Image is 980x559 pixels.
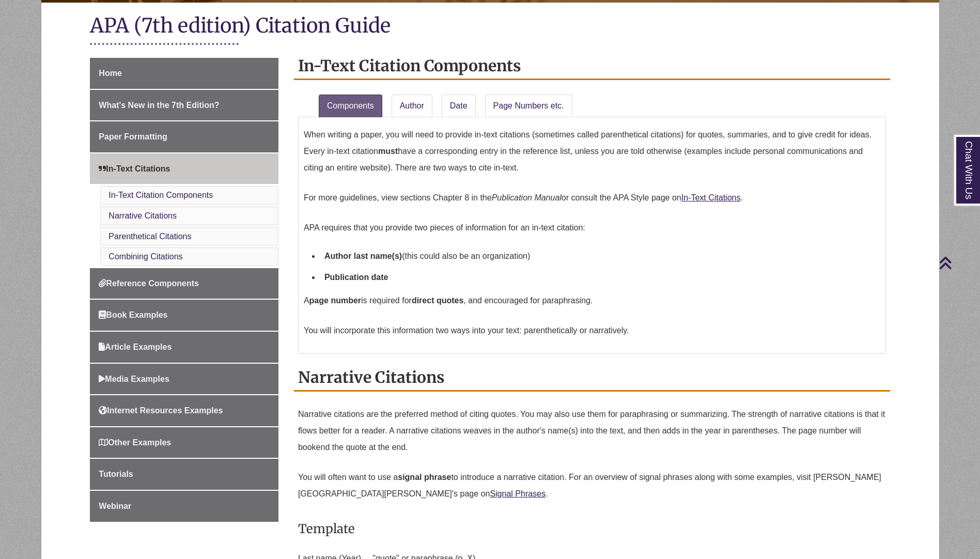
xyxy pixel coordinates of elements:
a: In-Text Citation Components [108,191,213,199]
strong: Author last name(s) [324,252,402,260]
a: Components [319,95,382,117]
p: You will incorporate this information two ways into your text: parenthetically or narratively. [304,318,880,343]
a: Book Examples [90,300,278,331]
span: Other Examples [99,438,171,447]
span: Home [99,69,121,77]
span: Paper Formatting [99,132,167,141]
strong: direct quotes [412,296,463,305]
a: Paper Formatting [90,121,278,152]
p: A is required for , and encouraged for paraphrasing. [304,288,880,313]
em: Publication Manual [492,193,562,202]
a: Back to Top [939,256,977,270]
h2: In-Text Citation Components [294,53,890,80]
h1: APA (7th edition) Citation Guide [90,13,890,40]
a: Article Examples [90,332,278,363]
a: Tutorials [90,459,278,490]
span: Book Examples [99,310,167,319]
p: For more guidelines, view sections Chapter 8 in the or consult the APA Style page on . [304,185,880,210]
h2: Narrative Citations [294,364,890,392]
p: APA requires that you provide two pieces of information for an in-text citation: [304,215,880,240]
li: (this could also be an organization) [320,245,880,267]
a: Reference Components [90,268,278,299]
span: Internet Resources Examples [99,406,223,415]
p: You will often want to use a to introduce a narrative citation. For an overview of signal phrases... [298,465,886,506]
a: Media Examples [90,364,278,395]
span: Article Examples [99,343,172,351]
a: Signal Phrases [490,489,546,498]
p: Narrative citations are the preferred method of citing quotes. You may also use them for paraphra... [298,402,886,460]
a: In-Text Citations [90,153,278,184]
p: When writing a paper, you will need to provide in-text citations (sometimes called parenthetical ... [304,122,880,180]
a: Date [442,95,476,117]
span: Reference Components [99,279,199,288]
a: Home [90,58,278,89]
a: Page Numbers etc. [485,95,572,117]
a: Parenthetical Citations [108,232,191,241]
span: Media Examples [99,375,169,383]
span: What's New in the 7th Edition? [99,101,219,110]
span: Tutorials [99,470,133,478]
a: Internet Resources Examples [90,395,278,426]
a: Other Examples [90,427,278,458]
a: Webinar [90,491,278,522]
a: Author [392,95,432,117]
strong: page number [309,296,361,305]
span: Webinar [99,502,131,510]
a: In-Text Citations [681,193,741,202]
strong: signal phrase [398,473,451,482]
a: Narrative Citations [108,211,177,220]
h3: Template [298,517,886,541]
strong: Publication date [324,273,388,282]
strong: must [378,147,398,156]
a: Combining Citations [108,252,182,261]
span: In-Text Citations [99,164,170,173]
a: What's New in the 7th Edition? [90,90,278,121]
div: Guide Page Menu [90,58,278,522]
